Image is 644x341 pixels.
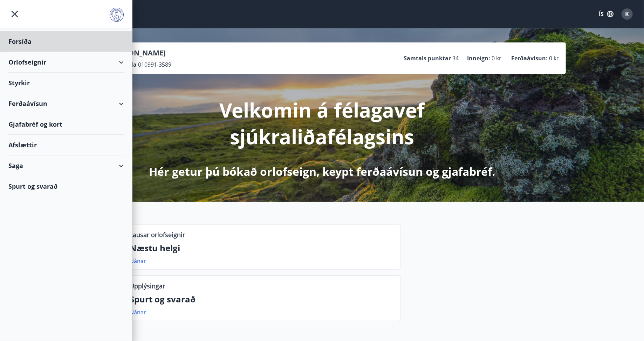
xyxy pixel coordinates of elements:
div: Spurt og svarað [8,176,124,196]
span: 010991-3589 [138,61,171,68]
span: 0 kr. [492,54,503,62]
button: ÍS [595,8,617,20]
div: Forsíða [8,31,124,52]
span: K [625,10,629,18]
p: Lausar orlofseignir [130,230,185,239]
div: Saga [8,155,124,176]
div: Orlofseignir [8,52,124,73]
button: K [619,6,636,22]
a: Nánar [130,257,146,265]
div: Afslættir [8,135,124,155]
p: Hér getur þú bókað orlofseign, keypt ferðaávísun og gjafabréf. [149,164,495,179]
div: Gjafabréf og kort [8,114,124,135]
span: 0 kr. [549,54,560,62]
span: 34 [452,54,459,62]
div: Styrkir [8,73,124,93]
div: Ferðaávísun [8,93,124,114]
p: Inneign : [467,54,490,62]
p: Ferðaávísun : [511,54,548,62]
a: Nánar [130,308,146,316]
p: Spurt og svarað [130,293,395,305]
p: [PERSON_NAME] [109,48,171,58]
p: Samtals punktar [404,54,451,62]
p: Næstu helgi [130,242,395,254]
p: Velkomin á félagavef sjúkraliðafélagsins [137,96,507,150]
p: Upplýsingar [130,281,165,290]
img: union_logo [110,8,124,22]
button: menu [8,8,21,20]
